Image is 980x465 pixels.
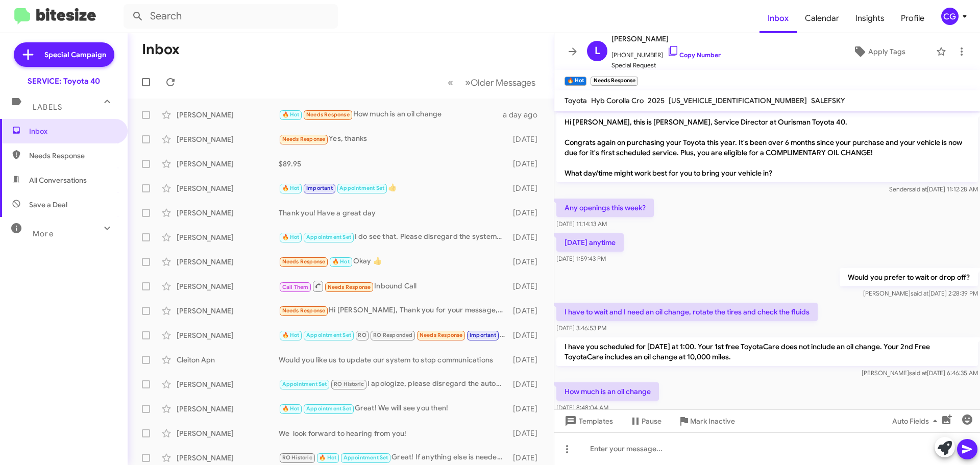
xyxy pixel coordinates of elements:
button: Auto Fields [884,412,949,430]
p: Hi [PERSON_NAME], this is [PERSON_NAME], Service Director at Ourisman Toyota 40. Congrats again o... [556,113,978,182]
div: [PERSON_NAME] [177,453,279,463]
button: Apply Tags [826,42,931,61]
span: [PERSON_NAME] [DATE] 2:28:39 PM [863,289,978,297]
span: Labels [33,103,62,112]
div: Thank you! Have a great day [279,208,508,218]
div: [DATE] [508,404,546,414]
div: [DATE] [508,257,546,267]
button: Templates [554,412,621,430]
div: [PERSON_NAME] [177,159,279,169]
small: 🔥 Hot [565,77,586,86]
div: $89.95 [279,159,508,169]
div: [PERSON_NAME] [177,183,279,193]
div: [PERSON_NAME] [177,257,279,267]
span: Needs Response [306,111,350,118]
div: [PERSON_NAME] [177,134,279,144]
button: Pause [621,412,670,430]
div: Great! We will see you then! [279,403,508,414]
span: Calendar [797,4,847,33]
div: I apologize, please disregard the autogenerated text! [279,378,508,390]
div: [PERSON_NAME] [177,404,279,414]
div: Inbound Call [279,280,508,292]
p: How much is an oil change [556,382,659,401]
div: [PERSON_NAME] [177,379,279,389]
button: CG [933,8,969,25]
span: Mark Inactive [690,412,735,430]
span: Needs Response [29,151,116,161]
span: Profile [893,4,933,33]
span: 🔥 Hot [282,405,300,412]
div: SERVICE: Toyota 40 [28,76,100,86]
span: Special Campaign [44,50,106,60]
span: [PERSON_NAME] [611,33,721,45]
div: Okay 👍 [279,256,508,267]
span: RO Responded [373,332,412,338]
span: RO Historic [282,454,312,461]
div: [PERSON_NAME] [177,208,279,218]
span: RO Historic [334,381,364,387]
div: [DATE] [508,355,546,365]
div: [DATE] [508,208,546,218]
div: Cleiton Apn [177,355,279,365]
span: Appointment Set [344,454,388,461]
div: [DATE] [508,281,546,291]
button: Previous [442,72,459,93]
span: Apply Tags [868,42,905,61]
div: [PERSON_NAME] [177,428,279,438]
span: Appointment Set [306,405,351,412]
div: I do see that. Please disregard the system generated texts. [279,231,508,243]
div: Would you like us to update our system to stop communications [279,355,508,365]
a: Copy Number [667,51,721,59]
span: [DATE] 8:48:04 AM [556,404,608,411]
span: said at [909,369,927,377]
a: Special Campaign [14,42,114,67]
div: 👍 [279,182,508,194]
span: Older Messages [471,77,535,88]
span: 🔥 Hot [282,234,300,240]
span: 🔥 Hot [282,185,300,191]
div: [DATE] [508,183,546,193]
span: Needs Response [328,284,371,290]
span: Inbox [759,4,797,33]
span: 🔥 Hot [282,111,300,118]
span: Needs Response [282,136,326,142]
span: [DATE] 3:46:53 PM [556,324,606,332]
span: [DATE] 1:59:43 PM [556,255,606,262]
span: Important [470,332,496,338]
div: [DATE] [508,330,546,340]
div: [DATE] [508,159,546,169]
h1: Inbox [142,41,180,58]
span: [PHONE_NUMBER] [611,45,721,60]
div: [DATE] [508,232,546,242]
span: « [448,76,453,89]
div: a day ago [503,110,546,120]
span: More [33,229,54,238]
span: » [465,76,471,89]
div: How much is an oil change [279,109,503,120]
span: 🔥 Hot [319,454,336,461]
span: RO [358,332,366,338]
small: Needs Response [591,77,638,86]
span: Sender [DATE] 11:12:28 AM [889,185,978,193]
p: I have to wait and I need an oil change, rotate the tires and check the fluids [556,303,818,321]
span: Needs Response [282,258,326,265]
div: [DATE] [508,306,546,316]
span: said at [911,289,928,297]
div: [DATE] [508,379,546,389]
input: Search [124,4,338,29]
button: Next [459,72,542,93]
button: Mark Inactive [670,412,743,430]
div: [PERSON_NAME] [177,232,279,242]
span: Appointment Set [306,234,351,240]
a: Insights [847,4,893,33]
div: Yes, thanks [279,133,508,145]
span: said at [909,185,927,193]
span: Needs Response [420,332,463,338]
div: We look forward to hearing from you! [279,428,508,438]
span: Needs Response [282,307,326,314]
div: [PERSON_NAME] [177,306,279,316]
span: [DATE] 11:14:13 AM [556,220,607,228]
span: Appointment Set [339,185,384,191]
span: Call Them [282,284,309,290]
span: Hyb Corolla Cro [591,96,644,105]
